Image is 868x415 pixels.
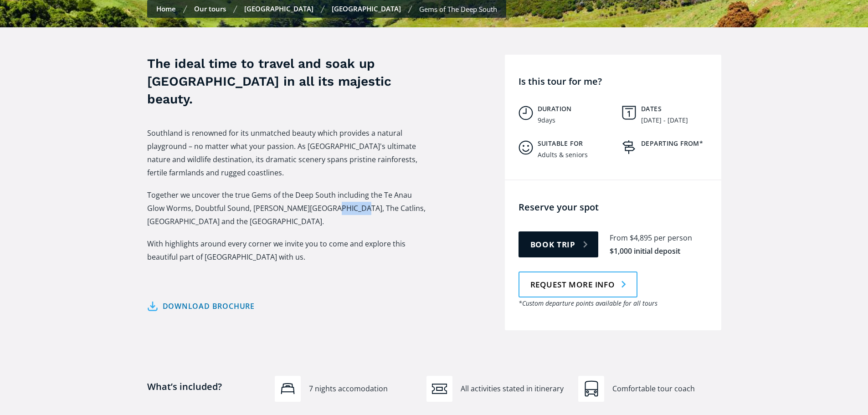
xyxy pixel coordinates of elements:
[519,299,657,307] em: *Custom departure points available for all tours
[612,384,721,394] div: Comfortable tour coach
[641,105,717,113] h5: Dates
[147,273,430,286] p: ‍
[147,300,255,313] a: Download brochure
[147,189,430,228] p: Together we uncover the true Gems of the Deep South including the Te Anau Glow Worms, Doubtful So...
[519,201,717,213] h4: Reserve your spot
[610,246,632,256] div: $1,000
[147,237,430,264] p: With highlights around every corner we invite you to come and explore this beautiful part of [GEO...
[641,139,717,148] h5: Departing from*
[419,5,497,14] div: Gems of The Deep South
[610,233,628,243] div: From
[309,384,417,394] div: 7 nights accomodation
[156,4,176,13] a: Home
[519,75,717,87] h4: Is this tour for me?
[641,117,688,124] div: [DATE] - [DATE]
[634,246,680,256] div: initial deposit
[630,233,652,243] div: $4,895
[538,105,613,113] h5: Duration
[332,4,401,13] a: [GEOGRAPHIC_DATA]
[538,151,588,159] div: Adults & seniors
[538,117,541,124] div: 9
[519,272,637,297] a: Request more info
[654,233,692,243] div: per person
[244,4,313,13] a: [GEOGRAPHIC_DATA]
[519,231,599,257] a: Book trip
[194,4,226,13] a: Our tours
[538,139,613,148] h5: Suitable for
[147,55,430,108] h3: The ideal time to travel and soak up [GEOGRAPHIC_DATA] in all its majestic beauty.
[461,384,569,394] div: All activities stated in itinerary
[541,117,555,124] div: days
[147,127,430,179] p: Southland is renowned for its unmatched beauty which provides a natural playground – no matter wh...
